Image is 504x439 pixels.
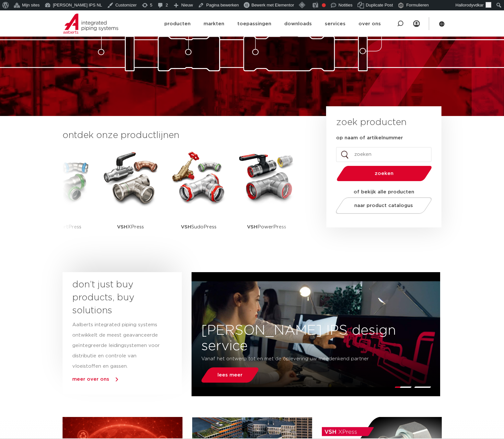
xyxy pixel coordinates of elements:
[353,171,415,176] span: zoeken
[334,165,434,182] button: zoeken
[33,148,92,247] a: SmartPress
[72,320,160,372] p: Aalberts integrated piping systems ontwikkelt de meest geavanceerde geïntegreerde leidingsystemen...
[217,373,242,377] span: lees meer
[201,354,392,364] p: Vanaf het ontwerp tot en met de oplevering uw meedenkend partner
[181,225,191,229] strong: VSH
[322,3,326,7] div: Focus keyphrase niet ingevuld
[354,203,413,208] span: naar product catalogus
[164,11,191,36] a: producten
[413,10,420,37] : my IPS
[414,387,431,388] li: Page dot 2
[117,207,144,247] p: XPress
[284,11,312,36] a: downloads
[164,11,381,36] nav: Menu
[117,225,127,229] strong: VSH
[200,367,261,383] a: lees meer
[336,135,403,141] label: op naam of artikelnummer
[336,147,431,162] input: zoeken
[101,148,160,247] a: VSHXPress
[465,3,484,7] span: rodyvdkar
[334,197,433,214] a: naar product catalogus
[247,225,257,229] strong: VSH
[358,11,381,36] a: over ons
[204,11,224,36] a: markten
[413,10,420,37] nav: Menu
[72,278,160,317] h3: don’t just buy products, buy solutions
[336,116,406,129] h3: zoek producten
[44,207,81,247] p: SmartPress
[181,207,217,247] p: SudoPress
[354,190,414,194] strong: of bekijk alle producten
[252,3,294,7] span: Bewerk met Elementor
[170,148,228,247] a: VSHSudoPress
[72,377,109,382] a: meer over ons
[325,11,346,36] a: services
[192,323,440,354] h3: [PERSON_NAME] IPS design service
[238,148,296,247] a: VSHPowerPress
[63,129,304,142] h3: ontdek onze productlijnen
[394,387,412,388] li: Page dot 1
[247,207,286,247] p: PowerPress
[237,11,271,36] a: toepassingen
